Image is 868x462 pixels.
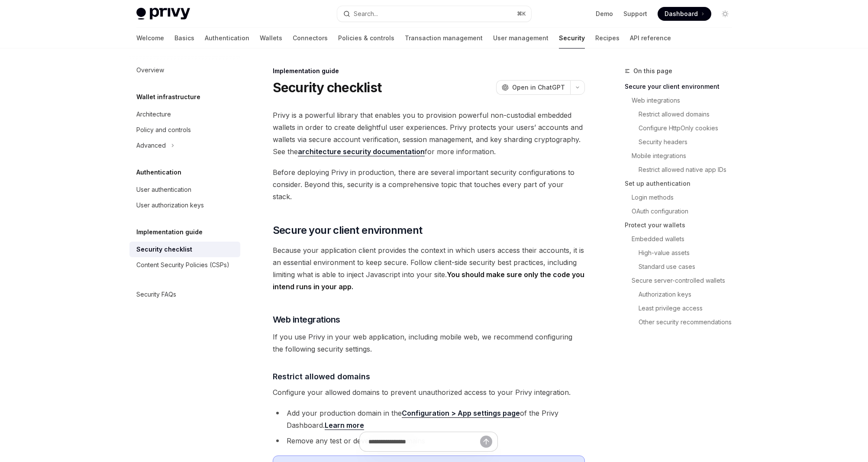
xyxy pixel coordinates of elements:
[512,83,565,92] span: Open in ChatGPT
[639,246,739,260] a: High-value assets
[273,80,382,95] h1: Security checklist
[273,244,585,293] span: Because your application client provides the context in which users access their accounts, it is ...
[129,107,240,122] a: Architecture
[665,10,698,18] span: Dashboard
[405,28,483,48] a: Transaction management
[623,10,647,18] a: Support
[559,28,585,48] a: Security
[136,125,191,135] div: Policy and controls
[639,121,739,135] a: Configure HttpOnly cookies
[632,149,739,163] a: Mobile integrations
[639,135,739,149] a: Security headers
[136,167,181,178] h5: Authentication
[136,244,192,255] div: Security checklist
[632,274,739,288] a: Secure server-controlled wallets
[632,204,739,218] a: OAuth configuration
[273,371,370,382] span: Restrict allowed domains
[493,28,549,48] a: User management
[630,28,671,48] a: API reference
[129,182,240,197] a: User authentication
[517,10,526,17] span: ⌘ K
[625,177,739,191] a: Set up authentication
[129,122,240,138] a: Policy and controls
[129,197,240,213] a: User authorization keys
[136,227,203,237] h5: Implementation guide
[273,313,340,326] span: Web integrations
[402,409,520,418] a: Configuration > App settings page
[136,260,229,270] div: Content Security Policies (CSPs)
[325,421,364,430] a: Learn more
[293,28,328,48] a: Connectors
[480,436,492,448] button: Send message
[136,65,164,75] div: Overview
[632,94,739,107] a: Web integrations
[639,301,739,315] a: Least privilege access
[639,288,739,301] a: Authorization keys
[273,407,585,431] li: Add your production domain in the of the Privy Dashboard.
[625,218,739,232] a: Protect your wallets
[338,28,394,48] a: Policies & controls
[658,7,711,21] a: Dashboard
[639,260,739,274] a: Standard use cases
[337,6,531,22] button: Search...⌘K
[129,287,240,302] a: Security FAQs
[354,9,378,19] div: Search...
[273,223,423,237] span: Secure your client environment
[718,7,732,21] button: Toggle dark mode
[136,92,200,102] h5: Wallet infrastructure
[129,62,240,78] a: Overview
[639,315,739,329] a: Other security recommendations
[596,10,613,18] a: Demo
[136,289,176,300] div: Security FAQs
[136,109,171,120] div: Architecture
[639,107,739,121] a: Restrict allowed domains
[205,28,249,48] a: Authentication
[136,200,204,210] div: User authorization keys
[260,28,282,48] a: Wallets
[639,163,739,177] a: Restrict allowed native app IDs
[633,66,672,76] span: On this page
[174,28,194,48] a: Basics
[136,184,191,195] div: User authentication
[273,166,585,203] span: Before deploying Privy in production, there are several important security configurations to cons...
[595,28,620,48] a: Recipes
[625,80,739,94] a: Secure your client environment
[136,8,190,20] img: light logo
[273,386,585,398] span: Configure your allowed domains to prevent unauthorized access to your Privy integration.
[129,257,240,273] a: Content Security Policies (CSPs)
[136,28,164,48] a: Welcome
[273,109,585,158] span: Privy is a powerful library that enables you to provision powerful non-custodial embedded wallets...
[632,232,739,246] a: Embedded wallets
[632,191,739,204] a: Login methods
[496,80,570,95] button: Open in ChatGPT
[298,147,425,156] a: architecture security documentation
[136,140,166,151] div: Advanced
[273,331,585,355] span: If you use Privy in your web application, including mobile web, we recommend configuring the foll...
[273,67,585,75] div: Implementation guide
[129,242,240,257] a: Security checklist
